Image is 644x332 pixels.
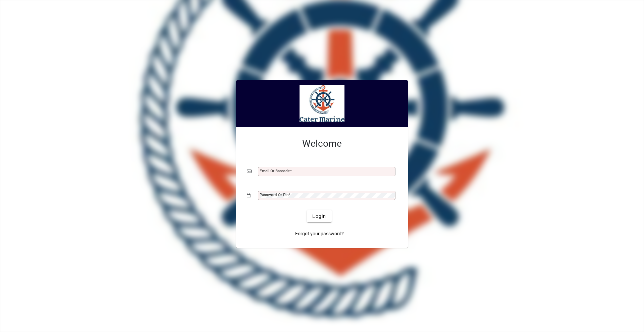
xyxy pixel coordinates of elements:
[247,138,397,149] h2: Welcome
[307,210,331,222] button: Login
[260,192,288,197] mat-label: Password or Pin
[260,169,290,173] mat-label: Email or Barcode
[312,213,326,220] span: Login
[292,228,346,240] a: Forgot your password?
[295,230,344,237] span: Forgot your password?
